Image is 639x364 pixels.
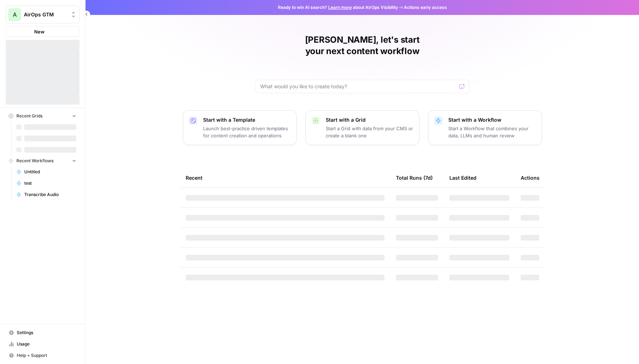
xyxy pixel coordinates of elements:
[521,168,540,188] div: Actions
[34,28,45,35] span: New
[6,338,79,350] a: Usage
[13,178,79,189] a: test
[17,341,76,347] span: Usage
[16,158,53,164] span: Recent Workflows
[278,4,398,11] span: Ready to win AI search? about AirOps Visibility
[6,26,79,37] button: New
[305,110,419,145] button: Start with a GridStart a Grid with data from your CMS or create a blank one
[328,5,352,10] a: Learn more
[203,116,291,123] p: Start with a Template
[183,110,297,145] button: Start with a TemplateLaunch best-practice driven templates for content creation and operations
[24,11,67,18] span: AirOps GTM
[17,329,76,336] span: Settings
[428,110,542,145] button: Start with a WorkflowStart a Workflow that combines your data, LLMs and human review
[6,327,79,338] a: Settings
[404,4,447,11] span: Actions early access
[256,34,469,57] h1: [PERSON_NAME], let's start your next content workflow
[24,191,76,198] span: Transcribe Audio
[449,168,476,188] div: Last Edited
[396,168,433,188] div: Total Runs (7d)
[260,83,456,90] input: What would you like to create today?
[6,111,79,121] button: Recent Grids
[6,350,79,361] button: Help + Support
[24,180,76,186] span: test
[13,189,79,200] a: Transcribe Audio
[326,116,413,123] p: Start with a Grid
[13,166,79,178] a: Untitled
[17,352,76,359] span: Help + Support
[448,125,536,139] p: Start a Workflow that combines your data, LLMs and human review
[186,168,385,188] div: Recent
[24,169,76,175] span: Untitled
[6,155,79,166] button: Recent Workflows
[448,116,536,123] p: Start with a Workflow
[13,10,17,19] span: A
[16,113,42,119] span: Recent Grids
[203,125,291,139] p: Launch best-practice driven templates for content creation and operations
[6,6,79,23] button: Workspace: AirOps GTM
[326,125,413,139] p: Start a Grid with data from your CMS or create a blank one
